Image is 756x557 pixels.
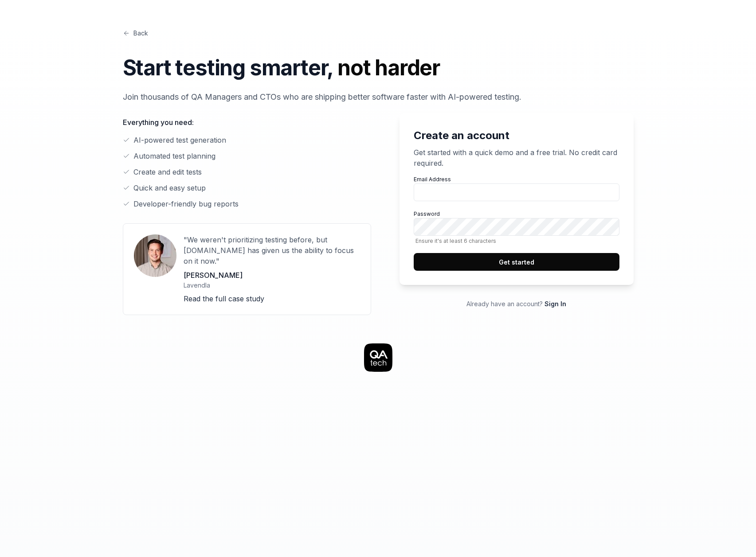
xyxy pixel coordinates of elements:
[414,218,619,236] input: PasswordEnsure it's at least 6 characters
[123,183,371,193] li: Quick and easy setup
[414,210,619,244] label: Password
[414,183,619,201] input: Email Address
[414,147,619,168] p: Get started with a quick demo and a free trial. No credit card required.
[414,175,619,201] label: Email Address
[123,28,148,38] a: Back
[414,238,619,244] span: Ensure it's at least 6 characters
[123,91,634,103] p: Join thousands of QA Managers and CTOs who are shipping better software faster with AI-powered te...
[544,300,566,308] a: Sign In
[400,299,634,308] p: Already have an account?
[123,135,371,145] li: AI-powered test generation
[123,52,634,84] h1: Start testing smarter,
[337,55,440,81] span: not harder
[134,234,176,277] img: User avatar
[184,280,360,290] p: Lavendla
[184,294,264,303] a: Read the full case study
[123,199,371,209] li: Developer-friendly bug reports
[123,167,371,177] li: Create and edit tests
[123,151,371,161] li: Automated test planning
[123,117,371,128] p: Everything you need:
[414,253,619,271] button: Get started
[184,270,360,280] p: [PERSON_NAME]
[414,128,619,144] h2: Create an account
[184,234,360,266] p: "We weren't prioritizing testing before, but [DOMAIN_NAME] has given us the ability to focus on i...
